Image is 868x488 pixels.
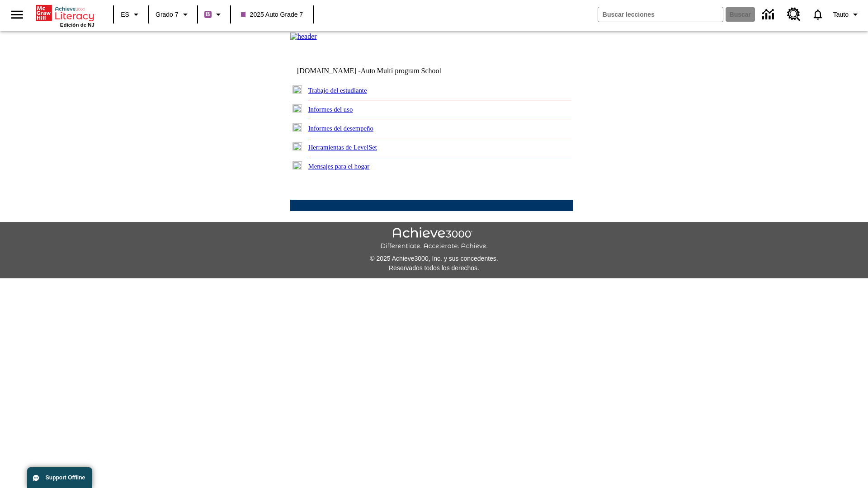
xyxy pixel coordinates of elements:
a: Centro de información [757,2,782,27]
img: plus.gif [292,85,302,94]
input: Buscar campo [598,7,723,22]
nobr: Auto Multi program School [361,67,441,75]
button: Boost El color de la clase es morado/púrpura. Cambiar el color de la clase. [201,6,227,23]
a: Informes del desempeño [308,125,373,132]
span: Support Offline [46,474,85,481]
button: Lenguaje: ES, Selecciona un idioma [117,6,146,23]
button: Support Offline [27,467,92,488]
a: Notificaciones [806,3,830,26]
img: plus.gif [292,142,302,150]
button: Perfil/Configuración [830,6,864,23]
a: Mensajes para el hogar [308,163,370,170]
span: ES [121,10,129,19]
img: plus.gif [292,123,302,131]
img: plus.gif [292,161,302,169]
span: B [206,9,210,20]
img: header [290,33,317,41]
img: plus.gif [292,104,302,113]
td: [DOMAIN_NAME] - [297,67,463,75]
button: Abrir el menú lateral [4,1,30,28]
button: Grado: Grado 7, Elige un grado [152,6,194,23]
a: Herramientas de LevelSet [308,144,377,151]
a: Centro de recursos, Se abrirá en una pestaña nueva. [782,2,806,27]
span: Tauto [833,10,849,19]
a: Trabajo del estudiante [308,87,367,94]
img: Achieve3000 Differentiate Accelerate Achieve [380,227,488,250]
span: Edición de NJ [60,22,94,28]
span: Grado 7 [156,10,179,19]
span: 2025 Auto Grade 7 [241,10,303,19]
div: Portada [36,3,94,28]
a: Informes del uso [308,106,353,113]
